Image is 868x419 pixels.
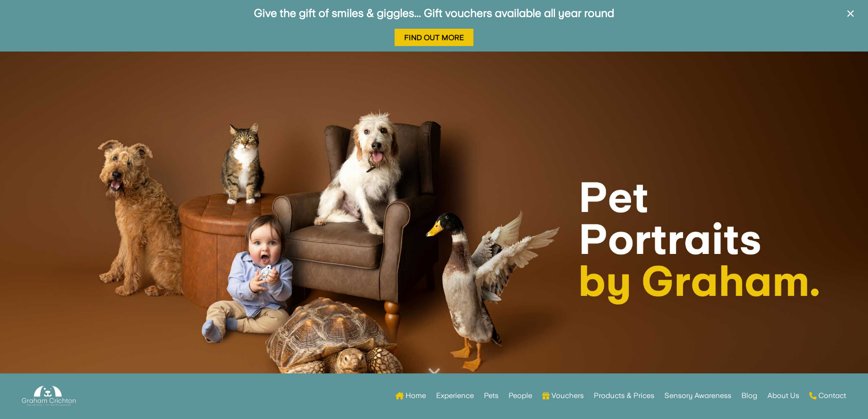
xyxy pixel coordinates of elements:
[254,6,614,20] a: Give the gift of smiles & giggles... Gift vouchers available all year round
[809,378,846,414] a: Contact
[395,29,473,47] a: Find Out More
[741,378,757,414] a: Blog
[664,378,731,414] a: Sensory Awareness
[484,378,498,414] a: Pets
[436,378,474,414] a: Experience
[542,378,584,414] a: Vouchers
[767,378,799,414] a: About Us
[22,383,76,409] img: Graham Crichton Photography Logo - Graham Crichton - Belfast Family & Pet Photography Studio
[842,6,859,33] button: ×
[846,5,855,22] span: ×
[594,378,654,414] a: Products & Prices
[508,378,532,414] a: People
[395,378,426,414] a: Home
